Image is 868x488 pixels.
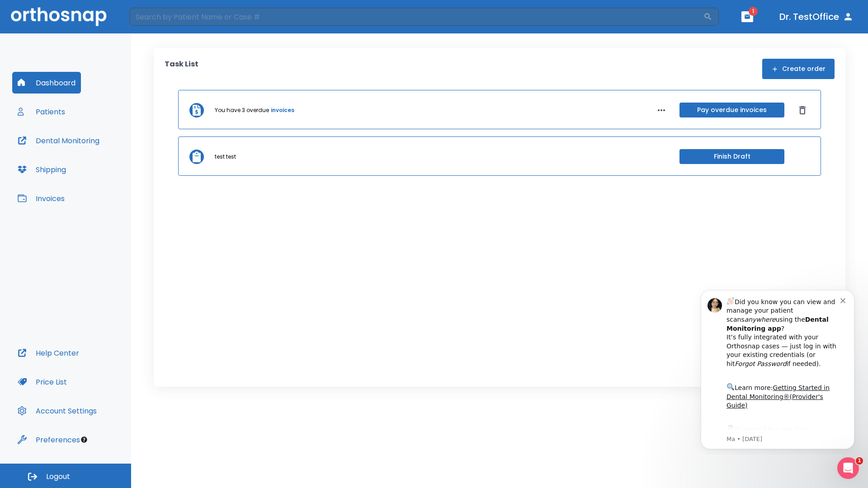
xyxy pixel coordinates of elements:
[687,282,868,455] iframe: Intercom notifications message
[856,457,863,465] span: 1
[46,472,70,482] span: Logout
[749,7,758,16] span: 1
[215,106,269,114] p: You have 3 overdue
[776,9,857,25] button: Dr. TestOffice
[165,59,198,79] p: Task List
[12,400,102,422] button: Account Settings
[679,149,784,164] button: Finish Draft
[39,144,120,160] a: App Store
[271,106,294,114] a: invoices
[679,103,784,117] button: Pay overdue invoices
[12,101,71,122] button: Patients
[12,72,81,94] button: Dashboard
[80,436,88,444] div: Tooltip anchor
[215,153,236,161] p: test test
[39,153,153,161] p: Message from Ma, sent 8w ago
[12,429,85,450] button: Preferences
[12,130,105,151] button: Dental Monitoring
[837,457,859,479] iframe: Intercom live chat
[12,188,70,209] button: Invoices
[762,59,835,79] button: Create order
[39,142,153,188] div: Download the app: | ​ Let us know if you need help getting started!
[12,159,71,180] button: Shipping
[153,14,160,21] button: Dismiss notification
[11,7,107,26] img: Orthosnap
[795,103,810,117] button: Dismiss
[12,371,72,393] button: Price List
[129,8,703,26] input: Search by Patient Name or Case #
[12,342,85,364] button: Help Center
